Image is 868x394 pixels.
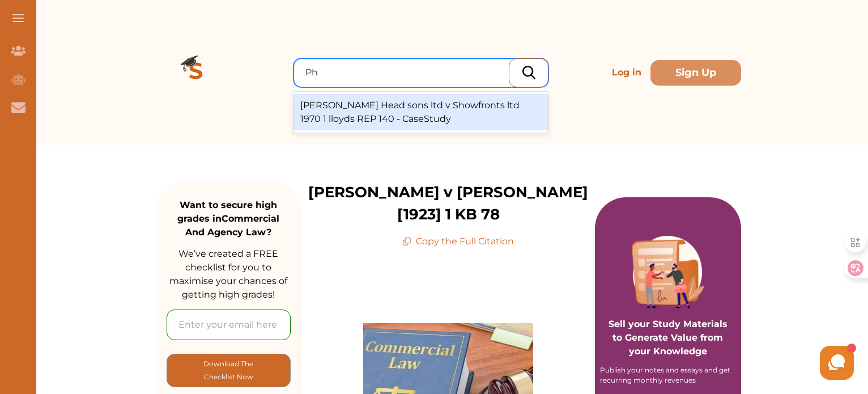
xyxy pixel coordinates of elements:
[596,343,857,383] iframe: HelpCrunch
[650,60,741,86] button: Sign Up
[155,32,237,113] img: Logo
[169,248,287,300] span: We’ve created a FREE checklist for you to maximise your chances of getting high grades!
[606,286,730,358] p: Sell your Study Materials to Generate Value from your Knowledge
[190,357,267,384] p: Download The Checklist Now
[607,61,646,84] p: Log in
[167,354,291,387] button: [object Object]
[402,235,514,248] p: Copy the Full Citation
[522,66,535,79] img: search_icon
[632,236,704,308] img: Purple card image
[302,181,595,226] p: [PERSON_NAME] v [PERSON_NAME] [1923] 1 KB 78
[167,310,291,340] input: Enter your email here
[293,94,548,130] div: [PERSON_NAME] Head sons ltd v Showfronts ltd 1970 1 lloyds REP 140 - CaseStudy
[177,200,279,238] strong: Want to secure high grades in Commercial And Agency Law ?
